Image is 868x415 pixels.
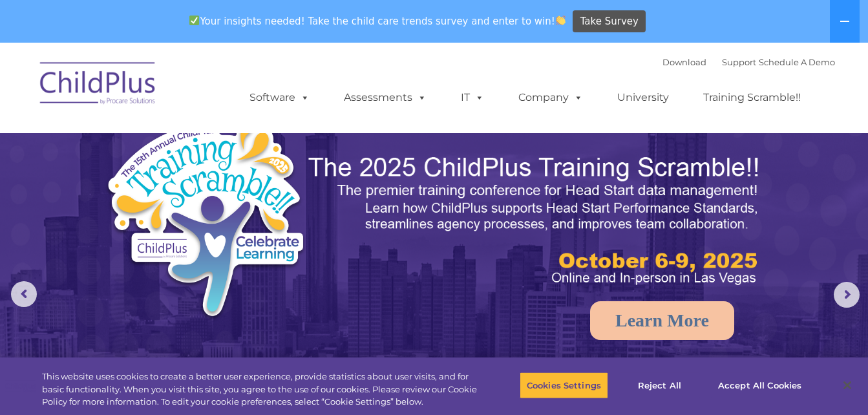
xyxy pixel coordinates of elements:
[237,85,323,111] a: Software
[184,8,571,34] span: Your insights needed! Take the child care trends survey and enter to win!
[833,371,862,399] button: Close
[180,85,219,95] span: Last name
[722,57,756,67] a: Support
[619,372,700,399] button: Reject All
[590,301,734,340] a: Learn More
[690,85,814,111] a: Training Scramble!!
[604,85,682,111] a: University
[520,372,608,399] button: Cookies Settings
[42,370,478,409] div: This website uses cookies to create a better user experience, provide statistics about user visit...
[180,138,235,148] span: Phone number
[662,57,706,67] a: Download
[759,57,835,67] a: Schedule A Demo
[573,10,646,33] a: Take Survey
[448,85,497,111] a: IT
[34,53,163,118] img: ChildPlus by Procare Solutions
[580,10,639,33] span: Take Survey
[556,16,566,25] img: 👏
[189,16,199,25] img: ✅
[505,85,596,111] a: Company
[331,85,439,111] a: Assessments
[711,372,809,399] button: Accept All Cookies
[662,57,835,67] font: |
